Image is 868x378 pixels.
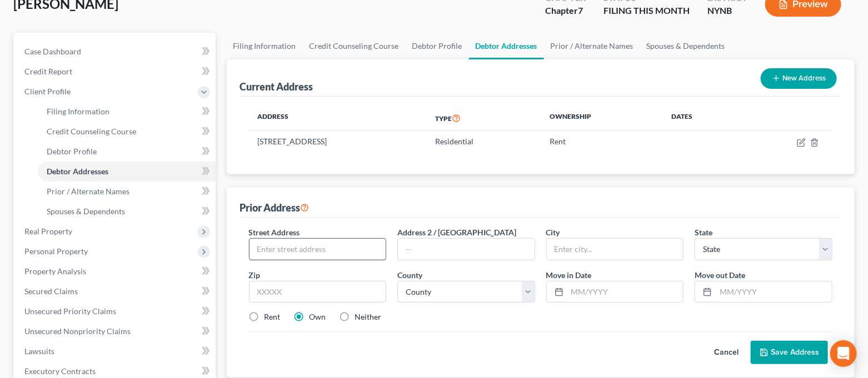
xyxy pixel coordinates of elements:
a: Filing Information [227,33,303,59]
button: New Address [761,68,837,89]
span: Lawsuits [24,346,54,356]
div: Prior Address [240,201,310,214]
span: Property Analysis [24,266,86,276]
a: Unsecured Nonpriority Claims [16,321,216,341]
td: Rent [541,131,662,152]
a: Filing Information [38,102,216,122]
label: Neither [355,311,382,322]
span: Unsecured Priority Claims [24,306,116,316]
a: Debtor Addresses [38,162,216,182]
button: Cancel [702,341,751,364]
a: Secured Claims [16,281,216,301]
th: Ownership [541,105,662,131]
span: Executory Contracts [24,366,96,376]
a: Case Dashboard [16,42,216,62]
span: Filing Information [47,107,109,116]
button: Save Address [751,341,828,364]
a: Debtor Addresses [469,33,544,59]
a: Spouses & Dependents [640,33,732,59]
span: Case Dashboard [24,47,81,56]
th: Address [249,105,427,131]
span: Credit Counseling Course [47,127,136,136]
th: Type [427,105,541,131]
div: Chapter [545,4,586,17]
span: 7 [578,5,583,16]
a: Credit Counseling Course [38,122,216,142]
input: MM/YYYY [716,281,832,303]
div: Open Intercom Messenger [830,340,857,367]
span: Debtor Addresses [47,167,108,176]
div: NYNB [707,4,747,17]
span: Credit Report [24,67,72,76]
a: Spouses & Dependents [38,201,216,221]
a: Lawsuits [16,341,216,361]
a: Prior / Alternate Names [544,33,640,59]
a: Debtor Profile [38,142,216,162]
span: Unsecured Nonpriority Claims [24,326,131,336]
span: Move out Date [695,270,745,280]
span: Debtor Profile [47,147,97,156]
span: Prior / Alternate Names [47,187,129,196]
label: Rent [265,311,281,322]
span: Real Property [24,226,72,236]
label: Address 2 / [GEOGRAPHIC_DATA] [397,226,516,238]
td: [STREET_ADDRESS] [249,131,427,152]
span: Spouses & Dependents [47,206,125,216]
input: XXXXX [249,281,387,303]
a: Unsecured Priority Claims [16,301,216,321]
span: Secured Claims [24,286,78,296]
span: Client Profile [24,87,71,96]
span: County [397,270,422,280]
span: Zip [249,270,261,280]
span: State [695,228,712,237]
input: -- [398,239,535,260]
a: Credit Counseling Course [303,33,406,59]
input: Enter street address [250,239,386,260]
span: Move in Date [546,270,592,280]
a: Prior / Alternate Names [38,182,216,201]
span: Personal Property [24,246,88,256]
span: Street Address [249,228,300,237]
div: FILING THIS MONTH [603,4,690,17]
input: MM/YYYY [567,281,684,303]
a: Credit Report [16,62,216,82]
div: Current Address [240,80,313,93]
span: City [546,228,560,237]
th: Dates [662,105,742,131]
a: Debtor Profile [406,33,469,59]
td: Residential [427,131,541,152]
a: Property Analysis [16,261,216,281]
input: Enter city... [547,239,684,260]
label: Own [310,311,326,322]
